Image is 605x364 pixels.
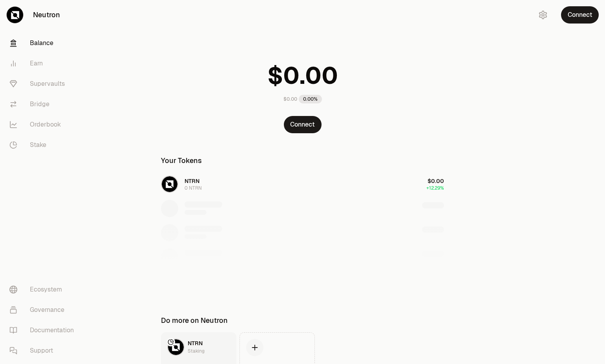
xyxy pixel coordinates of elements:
a: Documentation [3,320,85,340]
div: Your Tokens [161,155,202,166]
a: Governance [3,300,85,320]
a: Orderbook [3,114,85,135]
div: Do more on Neutron [161,315,228,326]
button: Connect [284,116,322,133]
button: Connect [561,6,599,24]
a: Earn [3,53,85,74]
span: NTRN [188,340,203,347]
a: Bridge [3,94,85,114]
a: Stake [3,135,85,155]
div: Staking [188,347,205,355]
a: Balance [3,33,85,53]
a: Ecosystem [3,279,85,300]
div: $0.00 [283,96,297,102]
a: Support [3,340,85,361]
div: 0.00% [299,95,322,103]
a: Supervaults [3,74,85,94]
img: NTRN Logo [168,339,184,355]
